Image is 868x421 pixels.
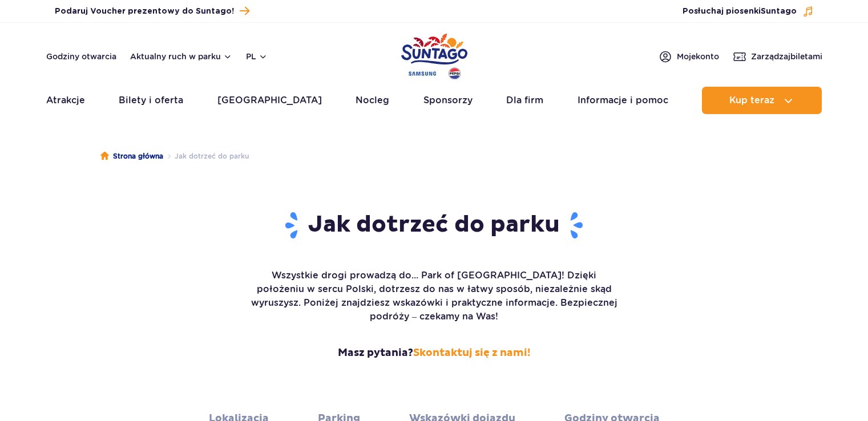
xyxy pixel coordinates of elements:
[683,6,797,17] span: Posłuchaj piosenki
[578,87,668,114] a: Informacje i pomoc
[413,346,531,359] a: Skontaktuj się z nami!
[217,87,322,114] a: [GEOGRAPHIC_DATA]
[401,29,467,81] a: Park of Poland
[733,50,822,63] a: Zarządzajbiletami
[163,151,249,162] li: Jak dotrzeć do parku
[249,346,620,360] strong: Masz pytania?
[100,151,163,162] a: Strona główna
[659,50,719,63] a: Mojekonto
[761,7,797,15] span: Suntago
[130,52,232,61] button: Aktualny ruch w parku
[46,87,85,114] a: Atrakcje
[46,51,116,62] a: Godziny otwarcia
[506,87,543,114] a: Dla firm
[683,6,814,17] button: Posłuchaj piosenkiSuntago
[729,95,774,106] span: Kup teraz
[356,87,389,114] a: Nocleg
[249,211,620,240] h1: Jak dotrzeć do parku
[702,87,822,114] button: Kup teraz
[249,269,620,323] p: Wszystkie drogi prowadzą do... Park of [GEOGRAPHIC_DATA]! Dzięki położeniu w sercu Polski, dotrze...
[423,87,473,114] a: Sponsorzy
[246,51,268,62] button: pl
[677,51,719,62] span: Moje konto
[119,87,183,114] a: Bilety i oferta
[55,3,249,19] a: Podaruj Voucher prezentowy do Suntago!
[751,51,822,62] span: Zarządzaj biletami
[55,6,234,17] span: Podaruj Voucher prezentowy do Suntago!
